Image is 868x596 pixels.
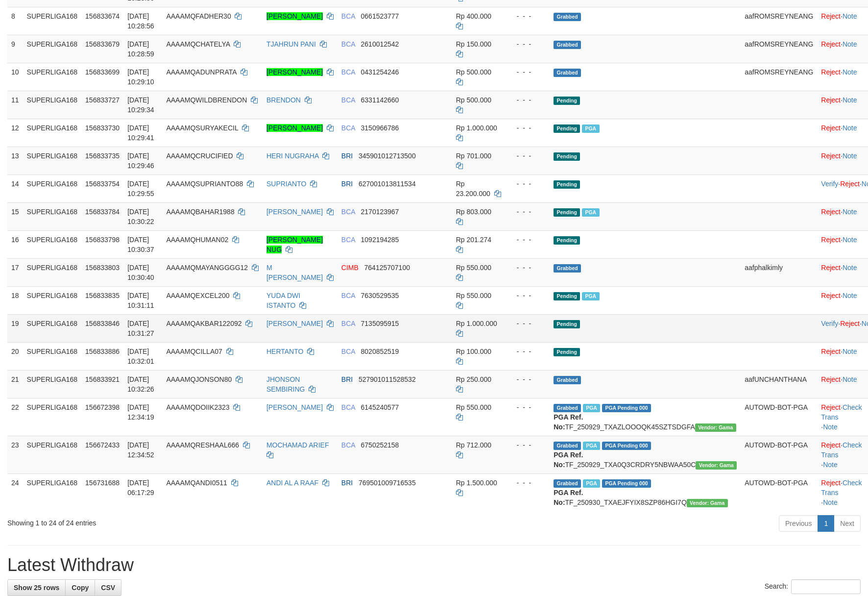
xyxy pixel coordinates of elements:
div: - - - [509,478,546,488]
span: [DATE] 12:34:19 [127,403,154,421]
td: 24 [7,473,23,511]
span: [DATE] 10:29:41 [127,124,154,142]
span: AAAAMQCHATELYA [166,40,230,48]
a: Reject [840,180,860,188]
span: Rp 550.000 [456,292,491,299]
span: Marked by aafsoycanthlai [582,292,599,300]
label: Search: [765,579,861,594]
a: Reject [821,68,841,76]
span: Copy 6750252158 to clipboard [361,441,399,449]
a: Check Trans [821,479,862,497]
span: 156833835 [85,292,120,299]
span: Rp 550.000 [456,403,491,411]
span: [DATE] 10:32:26 [127,375,154,393]
span: 156833846 [85,320,120,327]
span: 156833803 [85,264,120,272]
span: Copy [72,584,89,592]
span: Vendor URL: https://trx31.1velocity.biz [696,461,737,470]
div: - - - [509,402,546,412]
span: BCA [341,12,355,20]
b: PGA Ref. No: [554,413,583,431]
span: 156833730 [85,124,120,132]
span: [DATE] 12:34:52 [127,441,154,459]
span: Copy 527901011528532 to clipboard [359,375,416,383]
span: Marked by aafsoycanthlai [583,404,600,412]
span: [DATE] 06:17:29 [127,479,154,497]
span: [DATE] 10:30:22 [127,208,154,225]
span: PGA Pending [602,442,651,450]
a: Note [843,40,857,48]
td: AUTOWD-BOT-PGA [741,398,817,436]
span: [DATE] 10:29:10 [127,68,154,86]
a: SUPRIANTO [266,180,306,188]
span: 156833727 [85,96,120,104]
span: Rp 712.000 [456,441,491,449]
span: Vendor URL: https://trx31.1velocity.biz [695,423,736,432]
a: Verify [821,320,838,327]
a: Note [843,208,857,216]
a: Note [823,423,838,431]
span: [DATE] 10:31:27 [127,320,154,337]
span: AAAAMQAKBAR122092 [166,320,241,327]
a: HERI NUGRAHA [266,152,319,160]
td: AUTOWD-BOT-PGA [741,436,817,473]
td: SUPERLIGA168 [23,258,82,286]
span: Copy 764125707100 to clipboard [364,264,410,272]
span: Rp 550.000 [456,264,491,272]
a: Note [843,375,857,383]
span: Pending [554,208,580,217]
td: aafphalkimly [741,258,817,286]
a: Copy [65,579,95,596]
a: Reject [821,208,841,216]
a: Note [843,152,857,160]
td: 18 [7,286,23,314]
a: YUDA DWI ISTANTO [266,292,300,309]
span: 156833735 [85,152,120,160]
span: BCA [341,40,355,48]
a: [PERSON_NAME] NUG [266,236,323,253]
span: [DATE] 10:30:37 [127,236,154,253]
span: Rp 201.274 [456,236,491,244]
a: Reject [821,479,841,487]
span: Pending [554,97,580,105]
span: BCA [341,96,355,104]
td: SUPERLIGA168 [23,63,82,91]
span: 156833921 [85,375,120,383]
span: BCA [341,292,355,299]
td: SUPERLIGA168 [23,35,82,63]
span: Copy 7135095915 to clipboard [361,320,399,327]
a: Note [843,12,857,20]
td: aafROMSREYNEANG [741,35,817,63]
span: Copy 1092194285 to clipboard [361,236,399,244]
div: - - - [509,39,546,49]
span: PGA Pending [602,479,651,488]
span: BCA [341,403,355,411]
td: SUPERLIGA168 [23,230,82,258]
span: Copy 345901012713500 to clipboard [359,152,416,160]
a: Note [843,124,857,132]
td: aafROMSREYNEANG [741,7,817,35]
span: [DATE] 10:29:55 [127,180,154,198]
span: Pending [554,348,580,356]
td: 11 [7,91,23,119]
td: 16 [7,230,23,258]
a: Check Trans [821,441,862,459]
a: Note [823,498,838,506]
span: Grabbed [554,69,581,77]
input: Search: [791,579,861,594]
a: [PERSON_NAME] [266,320,323,327]
div: - - - [509,95,546,105]
span: Copy 3150966786 to clipboard [361,124,399,132]
td: 8 [7,7,23,35]
span: Pending [554,124,580,133]
td: 10 [7,63,23,91]
span: Marked by aafromsomean [583,479,600,488]
a: ANDI AL A RAAF [266,479,318,487]
div: - - - [509,123,546,133]
a: [PERSON_NAME] [266,403,323,411]
span: [DATE] 10:28:56 [127,12,154,30]
a: Note [843,292,857,299]
a: TJAHRUN PANI [266,40,316,48]
a: Note [843,264,857,272]
span: BRI [341,375,353,383]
